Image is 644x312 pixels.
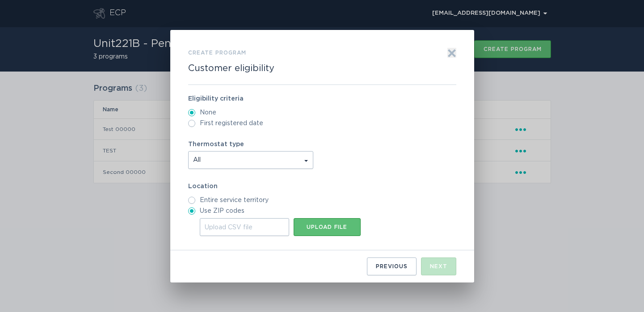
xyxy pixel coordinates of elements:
button: Previous [367,257,417,275]
div: Next [430,264,447,269]
label: Use ZIP codes [188,207,456,215]
label: First registered date [188,120,456,127]
input: Entire service territory [188,197,195,204]
button: Exit [447,48,456,58]
label: Thermostat type [188,141,456,148]
div: Upload file [298,224,356,230]
div: Form to create a program [170,30,474,282]
button: Upload CSV file [294,218,361,236]
label: None [188,109,456,116]
h3: Create program [188,48,246,58]
div: Previous [376,264,408,269]
input: None [188,109,195,116]
input: First registered date [188,120,195,127]
input: Use ZIP codes [188,207,195,215]
h2: Customer eligibility [188,63,274,74]
label: Eligibility criteria [188,96,456,102]
button: Next [421,257,456,275]
div: Upload CSV file [200,218,289,236]
label: Location [188,183,456,190]
label: Entire service territory [188,197,456,204]
span: All [193,157,201,163]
